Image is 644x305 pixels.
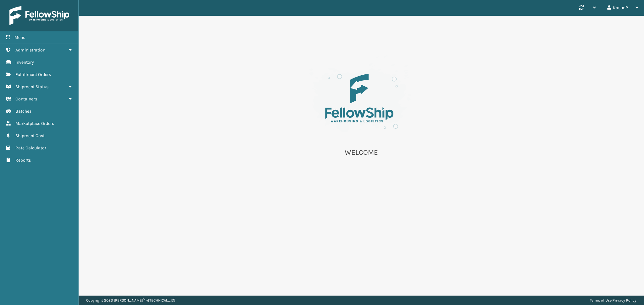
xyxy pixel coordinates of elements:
span: Rate Calculator [15,145,46,151]
span: Reports [15,158,31,163]
span: Administration [15,47,45,53]
img: es-welcome.8eb42ee4.svg [298,53,424,140]
span: Batches [15,109,31,114]
a: Terms of Use [590,298,612,302]
p: WELCOME [298,148,424,157]
span: Containers [15,96,37,102]
span: Marketplace Orders [15,121,54,126]
div: | [590,296,636,305]
p: Copyright 2023 [PERSON_NAME]™ v [TECHNICAL_ID] [86,296,175,305]
a: Privacy Policy [613,298,636,302]
span: Shipment Cost [15,133,45,138]
span: Fulfillment Orders [15,72,51,77]
span: Shipment Status [15,84,48,89]
span: Inventory [15,60,34,65]
img: logo [9,6,69,25]
span: Menu [14,35,25,40]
